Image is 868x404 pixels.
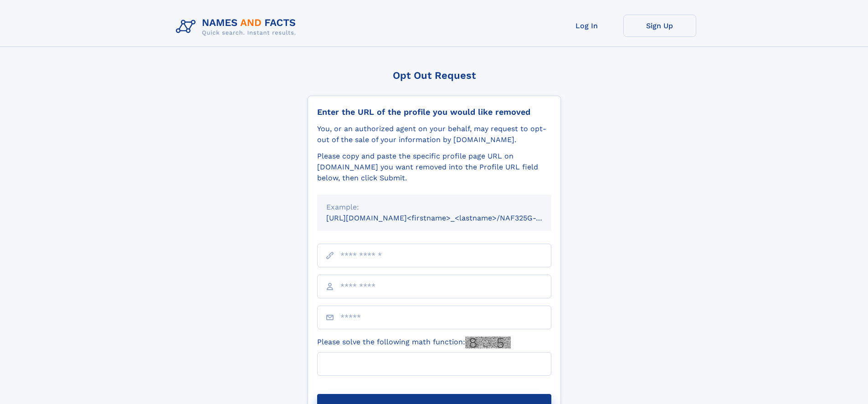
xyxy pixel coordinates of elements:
[308,70,561,81] div: Opt Out Request
[623,15,696,37] a: Sign Up
[172,15,303,39] img: Logo Names and Facts
[550,15,623,37] a: Log In
[317,151,551,184] div: Please copy and paste the specific profile page URL on [DOMAIN_NAME] you want removed into the Pr...
[326,214,569,222] small: [URL][DOMAIN_NAME]<firstname>_<lastname>/NAF325G-xxxxxxxx
[317,123,551,145] div: You, or an authorized agent on your behalf, may request to opt-out of the sale of your informatio...
[317,337,511,348] label: Please solve the following math function:
[317,107,551,117] div: Enter the URL of the profile you would like removed
[326,202,542,213] div: Example:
